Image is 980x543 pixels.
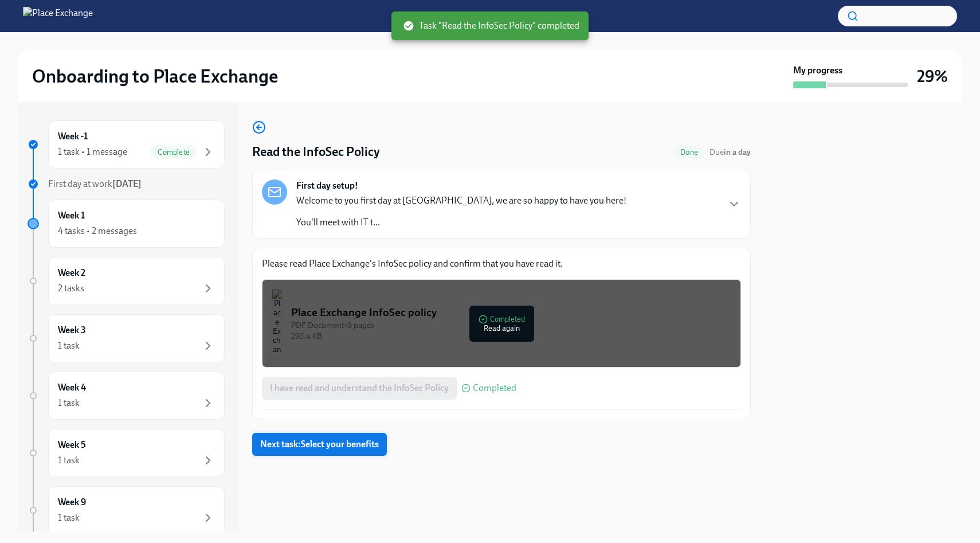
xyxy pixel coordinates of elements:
a: Week 41 task [28,372,225,420]
div: 1 task [58,511,80,524]
a: Week 51 task [28,429,225,477]
h6: Week 1 [58,209,85,222]
span: September 5th, 2025 06:00 [709,147,751,158]
strong: First day setup! [296,179,358,192]
div: 4 tasks • 2 messages [58,225,137,237]
span: Completed [473,384,516,393]
a: Week 31 task [28,314,225,362]
p: Please read Place Exchange's InfoSec policy and confirm that you have read it. [262,257,741,270]
button: Place Exchange InfoSec policyPDF Document•8 pages293.4 KBCompletedRead again [262,279,741,368]
strong: in a day [724,147,751,157]
a: Week 91 task [28,486,225,534]
a: Week -11 task • 1 messageComplete [28,120,225,169]
span: Due [709,147,751,157]
div: Place Exchange InfoSec policy [291,305,731,320]
img: Place Exchange InfoSec policy [272,289,282,358]
div: 1 task [58,454,80,467]
div: 1 task [58,397,80,409]
span: First day at work [48,178,142,189]
h2: Onboarding to Place Exchange [32,65,278,88]
h6: Week 2 [58,267,85,279]
h6: Week 3 [58,324,86,337]
span: Next task : Select your benefits [260,439,379,450]
h6: Week 4 [58,381,86,394]
h6: Week 5 [58,439,86,451]
p: You'll meet with IT t... [296,216,626,229]
img: Place Exchange [23,7,93,25]
a: Week 14 tasks • 2 messages [28,200,225,248]
div: 293.4 KB [291,331,731,342]
strong: My progress [793,64,842,77]
div: 2 tasks [58,282,84,295]
p: Welcome to you first day at [GEOGRAPHIC_DATA], we are so happy to have you here! [296,194,626,207]
div: 1 task • 1 message [58,146,127,158]
div: PDF Document • 8 pages [291,320,731,331]
h6: Week 9 [58,496,86,509]
strong: [DATE] [112,178,142,189]
h4: Read the InfoSec Policy [252,143,380,161]
h3: 29% [917,66,948,87]
span: Task "Read the InfoSec Policy" completed [403,19,579,32]
a: First day at work[DATE] [28,178,225,190]
h6: Week -1 [58,130,88,143]
span: Complete [151,148,197,157]
button: Next task:Select your benefits [252,433,387,456]
a: Week 22 tasks [28,257,225,305]
span: Done [673,148,705,157]
div: 1 task [58,339,80,352]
